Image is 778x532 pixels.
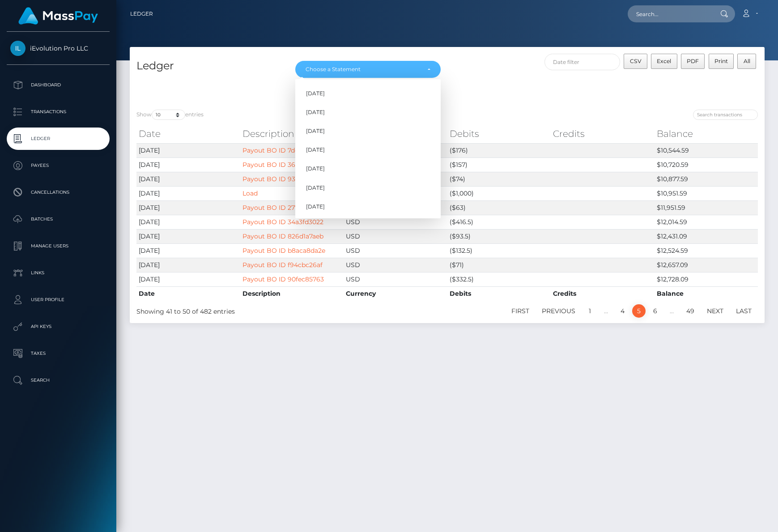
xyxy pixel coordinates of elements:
a: Payout BO ID 34a3fd3022 [242,218,323,226]
a: Payout BO ID 7dd66ab07c [242,146,325,154]
th: Balance [655,286,758,301]
p: User Profile [10,293,106,306]
input: Search transactions [693,110,758,120]
button: PDF [681,54,705,69]
td: [DATE] [136,215,240,229]
th: Debits [447,286,551,301]
td: [DATE] [136,243,240,258]
td: ($1,000) [447,186,551,200]
a: Payout BO ID 935f0d731a [242,175,322,183]
th: Credits [551,286,655,301]
td: ($332.5) [447,272,551,286]
a: 49 [681,304,699,318]
img: MassPay Logo [18,7,98,25]
a: User Profile [7,289,110,311]
a: Ledger [7,128,110,150]
span: iEvolution Pro LLC [7,44,110,52]
td: USD [344,272,447,286]
a: Search [7,369,110,392]
a: Manage Users [7,235,110,257]
td: USD [344,229,447,243]
td: [DATE] [136,200,240,215]
button: Choose a Statement [295,61,441,78]
p: Ledger [10,132,106,145]
td: [DATE] [136,186,240,200]
a: 6 [648,304,662,318]
a: Last [731,304,757,318]
span: Print [714,58,728,64]
p: Manage Users [10,239,106,253]
a: Payout BO ID f94cbc26af [242,261,323,269]
th: Currency [344,286,447,301]
td: [DATE] [136,157,240,172]
td: $11,951.59 [655,200,758,215]
td: $12,524.59 [655,243,758,258]
button: CSV [624,54,647,69]
a: Load [242,189,258,197]
select: Showentries [152,110,185,120]
td: [DATE] [136,258,240,272]
button: Print [709,54,734,69]
a: Previous [537,304,580,318]
img: iEvolution Pro LLC [10,41,26,56]
td: ($71) [447,258,551,272]
a: First [506,304,534,318]
a: Ledger [130,4,153,23]
button: Excel [651,54,677,69]
td: USD [344,243,447,258]
td: [DATE] [136,272,240,286]
a: Payout BO ID 90fec85763 [242,275,324,283]
label: Show entries [136,110,204,120]
a: Payees [7,154,110,177]
th: Description [240,125,344,143]
button: All [737,54,756,69]
a: Cancellations [7,181,110,204]
td: $10,720.59 [655,157,758,172]
span: [DATE] [306,127,325,135]
span: [DATE] [306,146,325,154]
td: [DATE] [136,143,240,157]
p: Batches [10,213,106,226]
a: Next [702,304,728,318]
a: Payout BO ID 363a5b7afa [242,161,323,169]
td: ($416.5) [447,215,551,229]
span: PDF [687,58,699,64]
td: $12,728.09 [655,272,758,286]
td: [DATE] [136,229,240,243]
span: [DATE] [306,165,325,173]
a: 1 [583,304,596,318]
a: 5 [632,304,646,318]
td: ($63) [447,200,551,215]
p: Cancellations [10,186,106,199]
span: CSV [630,58,642,64]
a: 4 [616,304,629,318]
h4: Ledger [136,58,282,74]
td: ($132.5) [447,243,551,258]
span: [DATE] [306,184,325,192]
input: Search... [628,5,712,22]
a: Transactions [7,101,110,123]
th: Date [136,286,240,301]
td: $12,657.09 [655,258,758,272]
td: $10,951.59 [655,186,758,200]
a: API Keys [7,315,110,338]
td: [DATE] [136,172,240,186]
span: [DATE] [306,89,325,98]
td: ($157) [447,157,551,172]
p: Dashboard [10,78,106,92]
span: [DATE] [306,108,325,116]
p: API Keys [10,320,106,333]
td: ($93.5) [447,229,551,243]
th: Debits [447,125,551,143]
span: All [744,58,750,64]
a: Taxes [7,342,110,365]
th: Credits [551,125,655,143]
p: Payees [10,159,106,172]
p: Search [10,374,106,387]
p: Transactions [10,105,106,119]
td: $10,544.59 [655,143,758,157]
a: Payout BO ID b8aca8da2e [242,247,325,255]
div: Showing 41 to 50 of 482 entries [136,303,387,316]
a: Payout BO ID 826d1a7aeb [242,232,323,240]
a: Links [7,262,110,284]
